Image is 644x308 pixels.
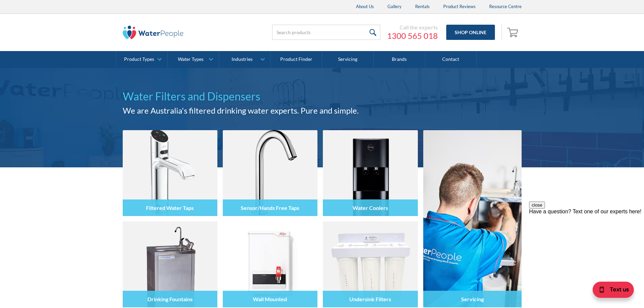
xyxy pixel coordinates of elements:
a: Product Types [116,51,167,68]
img: Undersink Filters [323,221,418,307]
a: Brands [374,51,425,68]
img: Sensor/Hands Free Taps [223,130,317,216]
div: Water Types [178,56,204,62]
div: Industries [232,56,253,62]
div: Call the experts [387,24,438,31]
img: Water Coolers [323,130,418,216]
a: 1300 565 018 [387,31,438,41]
input: Search products [272,25,380,40]
h4: Filtered Water Taps [146,205,194,211]
h4: Water Coolers [353,205,388,211]
a: Open empty cart [505,24,522,41]
h4: Sensor/Hands Free Taps [241,205,299,211]
h4: Servicing [461,296,484,302]
img: shopping cart [507,27,520,38]
div: Product Types [124,56,154,62]
a: Servicing [322,51,374,68]
a: Industries [219,51,270,68]
h4: Wall Mounted [253,296,287,302]
a: Water Types [168,51,219,68]
a: Servicing [423,130,522,307]
h4: Drinking Fountains [147,296,193,302]
img: The Water People [123,26,184,39]
img: Filtered Water Taps [123,130,217,216]
iframe: podium webchat widget bubble [576,274,644,308]
a: Product Finder [271,51,322,68]
iframe: podium webchat widget prompt [529,202,644,283]
img: Wall Mounted [223,221,317,307]
a: Shop Online [446,25,495,40]
h4: Undersink Filters [349,296,391,302]
a: Contact [425,51,477,68]
img: Drinking Fountains [123,221,217,307]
